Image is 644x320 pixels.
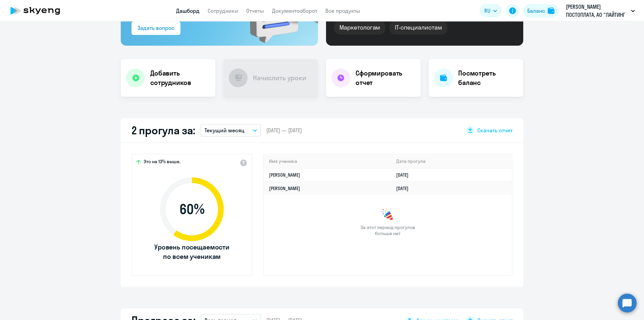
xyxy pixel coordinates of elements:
span: Уровень посещаемости по всем ученикам [153,242,230,261]
span: Это на 13% выше, [144,158,180,167]
a: Дашборд [176,7,200,14]
span: 60 % [153,201,230,217]
div: IT-специалистам [389,20,447,35]
button: RU [480,4,502,17]
div: Баланс [527,7,545,15]
a: Отчеты [246,7,264,14]
button: [PERSON_NAME] ПОСТОПЛАТА, АО "ЛАЙТИНГ СОЛЮШНС" [562,3,638,19]
div: Маркетологам [334,20,385,35]
span: RU [484,7,490,15]
button: Текущий месяц [201,124,261,137]
a: [DATE] [396,172,414,178]
a: [PERSON_NAME] [269,185,300,191]
h2: 2 прогула за: [131,124,195,137]
h4: Сформировать отчет [356,68,415,87]
button: Задать вопрос [131,21,180,35]
button: Балансbalance [523,4,558,17]
a: Сотрудники [208,7,238,14]
a: Все продукты [325,7,360,14]
th: Имя ученика [264,154,391,168]
span: [DATE] — [DATE] [266,127,302,134]
img: balance [548,7,554,14]
p: [PERSON_NAME] ПОСТОПЛАТА, АО "ЛАЙТИНГ СОЛЮШНС" [566,3,628,19]
p: Текущий месяц [205,126,245,134]
a: [DATE] [396,185,414,191]
span: За этот период прогулов больше нет [360,224,416,236]
a: [PERSON_NAME] [269,172,300,178]
a: Документооборот [272,7,317,14]
img: congrats [381,208,394,222]
h4: Посмотреть баланс [458,68,518,87]
h4: Начислить уроки [253,73,306,83]
div: Задать вопрос [138,24,174,32]
span: Скачать отчет [477,127,513,134]
h4: Добавить сотрудников [150,68,210,87]
th: Дата прогула [391,154,512,168]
